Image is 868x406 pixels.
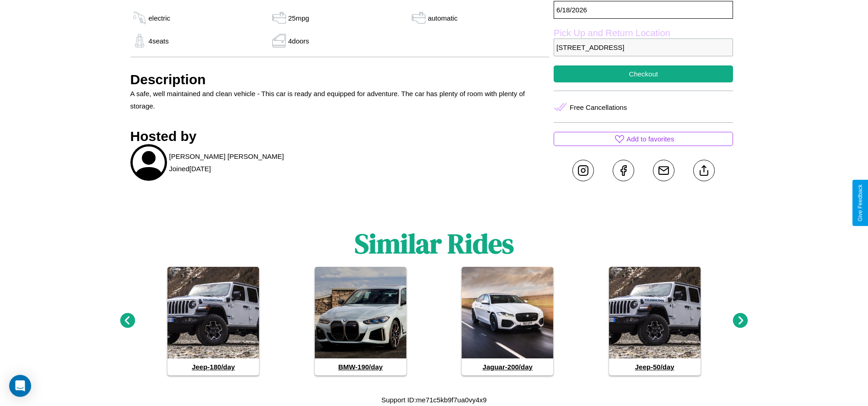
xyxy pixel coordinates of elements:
[554,65,733,82] button: Checkout
[609,267,701,375] a: Jeep-50/day
[315,267,406,375] a: BMW-190/day
[167,267,259,375] a: Jeep-180/day
[626,133,674,145] p: Add to favorites
[462,358,553,375] h4: Jaguar - 200 /day
[428,12,458,24] p: automatic
[857,184,863,222] div: Give Feedback
[609,358,701,375] h4: Jeep - 50 /day
[554,1,733,19] p: 6 / 18 / 2026
[554,38,733,56] p: [STREET_ADDRESS]
[130,87,550,112] p: A safe, well maintained and clean vehicle - This car is ready and equipped for adventure. The car...
[288,35,309,47] p: 4 doors
[288,12,309,24] p: 25 mpg
[554,132,733,146] button: Add to favorites
[270,34,288,48] img: gas
[169,150,284,162] p: [PERSON_NAME] [PERSON_NAME]
[381,394,486,406] p: Support ID: me71c5kb9f7ua0vy4x9
[130,129,550,144] h3: Hosted by
[130,11,149,25] img: gas
[355,225,514,262] h1: Similar Rides
[270,11,288,25] img: gas
[554,28,733,38] label: Pick Up and Return Location
[167,358,259,375] h4: Jeep - 180 /day
[9,375,31,397] div: Open Intercom Messenger
[169,162,211,175] p: Joined [DATE]
[149,12,171,24] p: electric
[130,34,149,48] img: gas
[570,101,627,114] p: Free Cancellations
[130,72,550,87] h3: Description
[410,11,428,25] img: gas
[315,358,406,375] h4: BMW - 190 /day
[149,35,169,47] p: 4 seats
[462,267,553,375] a: Jaguar-200/day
